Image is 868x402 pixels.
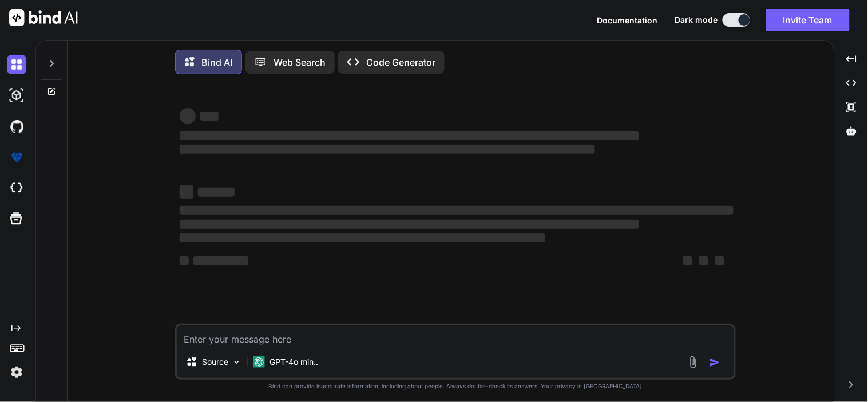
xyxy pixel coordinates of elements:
span: ‌ [180,131,639,140]
p: Web Search [274,55,326,69]
span: ‌ [180,256,189,265]
img: settings [7,363,26,382]
span: ‌ [180,185,193,199]
img: Bind AI [9,9,78,26]
span: ‌ [180,220,639,229]
button: Invite Team [766,9,850,31]
span: ‌ [198,188,235,197]
span: ‌ [180,233,545,242]
span: ‌ [715,256,724,265]
span: ‌ [180,206,734,215]
img: icon [709,357,720,368]
img: darkChat [7,55,26,74]
span: ‌ [699,256,708,265]
span: ‌ [200,112,219,121]
span: ‌ [180,145,595,154]
p: Bind AI [201,55,232,69]
span: ‌ [193,256,248,265]
img: darkAi-studio [7,86,26,105]
button: Documentation [597,14,658,26]
span: Dark mode [675,14,718,26]
p: Code Generator [366,55,435,69]
img: githubDark [7,117,26,136]
span: ‌ [683,256,692,265]
p: Bind can provide inaccurate information, including about people. Always double-check its answers.... [175,382,736,391]
img: attachment [687,356,700,369]
img: premium [7,148,26,167]
img: Pick Models [232,357,241,367]
img: cloudideIcon [7,178,26,198]
p: Source [202,356,228,368]
span: Documentation [597,15,658,25]
span: ‌ [180,108,196,124]
img: GPT-4o mini [253,356,265,368]
p: GPT-4o min.. [269,356,318,368]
